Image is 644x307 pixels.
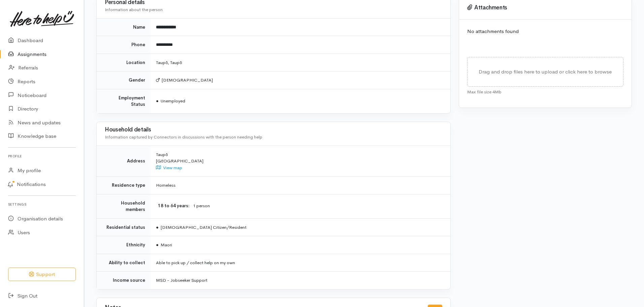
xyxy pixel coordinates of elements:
[151,254,450,272] td: Able to pick up / collect help on my own
[105,7,163,12] span: Information about the person
[8,200,76,209] h6: Settings
[97,272,151,289] td: Income source
[97,18,151,36] td: Name
[97,177,151,194] td: Residence type
[151,272,450,289] td: MSD - Jobseeker Support
[8,268,76,281] button: Support
[156,242,172,248] span: Maori
[156,224,159,230] span: ●
[105,134,262,140] span: Information captured by Connectors in discussions with the person needing help
[105,127,442,133] h3: Household details
[467,87,623,95] div: Max file size 4Mb
[97,194,151,218] td: Household members
[193,203,442,210] dd: 1 person
[97,254,151,272] td: Ability to collect
[156,224,247,230] span: [DEMOGRAPHIC_DATA] Citizen/Resident
[97,54,151,71] td: Location
[156,98,185,104] span: Unemployed
[97,89,151,113] td: Employment Status
[156,77,213,83] span: [DEMOGRAPHIC_DATA]
[156,165,182,171] a: View map
[151,177,450,194] td: Homeless
[467,28,623,35] p: No attachments found
[156,151,442,171] div: Taupō [GEOGRAPHIC_DATA]
[97,218,151,236] td: Residential status
[97,71,151,89] td: Gender
[151,54,450,71] td: Taupō, Taupō
[97,36,151,54] td: Phone
[156,98,159,104] span: ●
[156,203,190,209] dt: 18 to 64 years
[156,242,159,248] span: ●
[97,146,151,177] td: Address
[467,4,623,11] h3: Attachments
[97,236,151,254] td: Ethnicity
[479,68,612,75] span: Drag and drop files here to upload or click here to browse
[8,152,76,161] h6: Profile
